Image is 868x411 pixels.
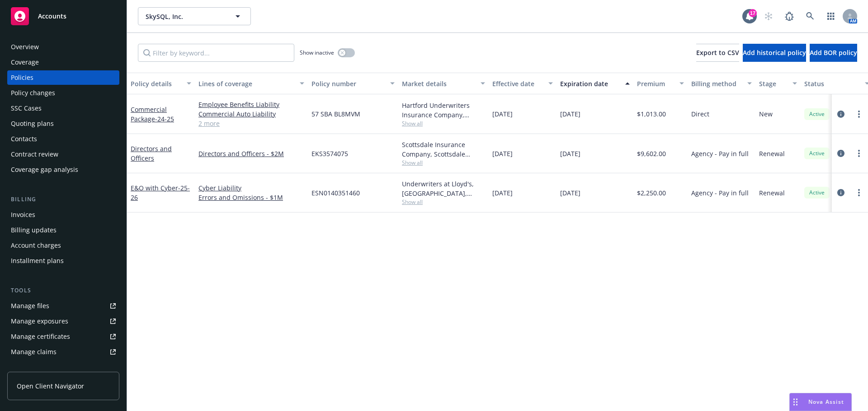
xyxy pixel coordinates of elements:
a: Directors and Officers [131,144,172,162]
a: Billing updates [7,223,119,237]
div: Overview [11,40,39,54]
a: more [854,187,864,198]
a: more [854,148,864,159]
a: Manage claims [7,345,119,359]
div: 17 [749,9,757,17]
button: Premium [633,73,688,94]
span: EKS3574075 [311,149,348,158]
div: Manage BORs [11,360,53,374]
span: Renewal [759,188,785,198]
span: Show all [402,120,485,127]
span: 57 SBA BL8MVM [311,109,360,119]
div: Manage claims [11,345,57,359]
a: Manage files [7,299,119,313]
a: Accounts [7,4,119,29]
span: [DATE] [560,188,580,198]
span: [DATE] [492,149,513,158]
a: 2 more [198,119,304,128]
div: Market details [402,79,475,88]
a: Coverage gap analysis [7,162,119,177]
button: Add historical policy [743,44,806,62]
button: Add BOR policy [810,44,857,62]
button: Policy number [308,73,398,94]
a: Overview [7,40,119,54]
div: Manage certificates [11,329,70,344]
div: Tools [7,286,119,295]
div: Scottsdale Insurance Company, Scottsdale Insurance Company (Nationwide), RT Specialty Insurance S... [402,140,485,159]
span: Open Client Navigator [17,381,84,391]
div: Coverage gap analysis [11,162,78,177]
span: Nova Assist [808,398,844,406]
a: Employee Benefits Liability [198,100,304,109]
a: SSC Cases [7,101,119,115]
div: Expiration date [560,79,620,88]
button: Policy details [127,73,195,94]
a: Report a Bug [780,7,798,25]
span: Active [808,189,826,197]
div: Underwriters at Lloyd's, [GEOGRAPHIC_DATA], [PERSON_NAME] of [GEOGRAPHIC_DATA], CFC Underwriting,... [402,179,485,198]
button: Billing method [688,73,755,94]
div: Effective date [492,79,543,88]
div: Drag to move [790,393,801,411]
span: Renewal [759,149,785,158]
div: Policies [11,70,33,85]
span: New [759,109,773,119]
span: Add BOR policy [810,48,857,57]
input: Filter by keyword... [138,44,294,62]
span: $9,602.00 [637,149,666,158]
div: Billing updates [11,223,57,237]
span: SkySQL, Inc. [146,12,224,21]
a: Invoices [7,208,119,222]
div: Status [804,79,859,88]
a: circleInformation [835,109,846,120]
a: circleInformation [835,148,846,159]
a: Start snowing [759,7,778,25]
a: Policy changes [7,86,119,100]
span: Show all [402,159,485,166]
a: Commercial Package [131,105,174,123]
div: Hartford Underwriters Insurance Company, Hartford Insurance Group [402,101,485,120]
div: Policy details [131,79,181,88]
span: ESN0140351460 [311,188,360,198]
span: [DATE] [492,188,513,198]
button: Market details [398,73,489,94]
a: more [854,109,864,120]
div: Billing method [691,79,742,88]
div: Account charges [11,238,61,253]
span: Agency - Pay in full [691,149,749,158]
a: Policies [7,70,119,85]
div: Premium [637,79,674,88]
div: Contract review [11,147,58,162]
div: Installment plans [11,254,64,268]
span: Agency - Pay in full [691,188,749,198]
a: Manage BORs [7,360,119,374]
a: Coverage [7,55,119,69]
button: Expiration date [557,73,633,94]
span: Show inactive [300,49,334,56]
a: Commercial Auto Liability [198,109,304,119]
button: Lines of coverage [195,73,308,94]
a: Manage exposures [7,314,119,328]
span: Add historical policy [743,48,806,57]
a: Directors and Officers - $2M [198,149,304,158]
button: Stage [755,73,801,94]
span: Show all [402,198,485,206]
div: Contacts [11,132,37,146]
div: Stage [759,79,787,88]
a: Cyber Liability [198,183,304,193]
span: [DATE] [560,149,580,158]
a: Installment plans [7,254,119,268]
a: Account charges [7,238,119,253]
span: Active [808,110,826,118]
div: SSC Cases [11,101,42,115]
div: Policy changes [11,86,55,100]
div: Lines of coverage [198,79,294,88]
div: Coverage [11,55,39,69]
div: Manage files [11,299,49,313]
a: Contacts [7,132,119,146]
div: Invoices [11,208,35,222]
span: [DATE] [492,109,513,119]
span: Active [808,149,826,157]
a: Contract review [7,147,119,162]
